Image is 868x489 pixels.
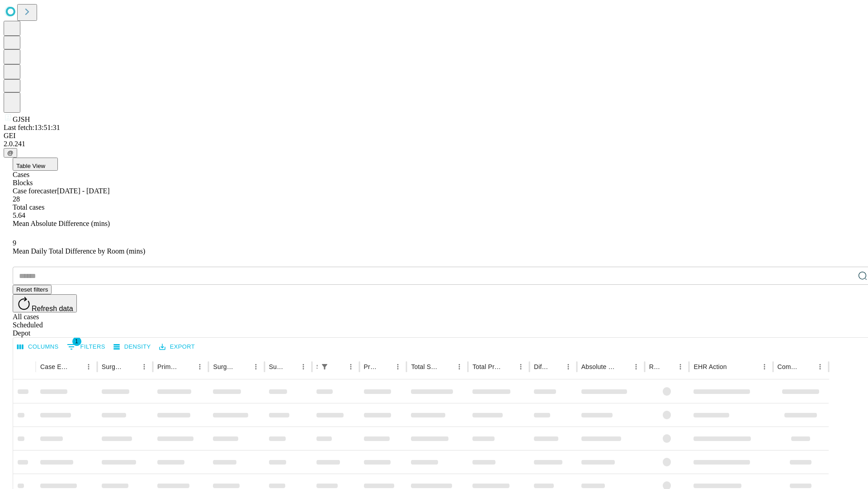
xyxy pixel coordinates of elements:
span: 9 [13,239,16,247]
span: Reset filters [16,286,48,293]
button: Reset filters [13,285,52,294]
button: Sort [440,360,453,373]
div: Comments [778,363,800,370]
button: Sort [801,360,814,373]
div: Difference [534,363,548,370]
div: Case Epic Id [40,363,69,370]
button: Sort [237,360,250,373]
button: Menu [392,360,404,373]
button: Menu [297,360,310,373]
button: Show filters [65,340,108,354]
button: Sort [617,360,630,373]
button: Sort [549,360,562,373]
span: 1 [72,337,81,346]
span: Table View [16,163,45,169]
button: Sort [181,360,193,373]
button: Select columns [15,340,61,354]
div: Surgeon Name [102,363,124,370]
div: Scheduled In Room Duration [316,363,317,370]
button: Sort [379,360,392,373]
button: Menu [250,360,262,373]
button: Sort [502,360,514,373]
span: Refresh data [32,305,73,312]
span: Mean Absolute Difference (mins) [13,220,110,227]
span: 5.64 [13,211,25,219]
button: Sort [728,360,741,373]
div: 2.0.241 [4,140,864,148]
button: Export [157,340,197,354]
div: GEI [4,132,864,140]
div: Surgery Date [269,363,283,370]
div: Predicted In Room Duration [364,363,378,370]
button: Sort [332,360,344,373]
div: EHR Action [693,363,726,370]
button: Menu [514,360,527,373]
div: Absolute Difference [581,363,616,370]
div: Total Predicted Duration [472,363,501,370]
div: Total Scheduled Duration [411,363,439,370]
button: Sort [125,360,138,373]
button: Menu [453,360,466,373]
div: Primary Service [157,363,180,370]
span: [DATE] - [DATE] [57,187,109,195]
span: 28 [13,195,20,203]
span: Last fetch: 13:51:31 [4,124,60,131]
button: @ [4,148,17,158]
button: Refresh data [13,294,77,312]
button: Menu [344,360,357,373]
div: Resolved in EHR [649,363,661,370]
button: Menu [814,360,826,373]
button: Show filters [318,360,331,373]
span: Total cases [13,203,44,211]
span: Case forecaster [13,187,57,195]
button: Menu [630,360,642,373]
button: Menu [193,360,206,373]
button: Menu [82,360,95,373]
span: @ [7,149,14,156]
button: Table View [13,158,58,171]
button: Menu [674,360,687,373]
button: Sort [661,360,674,373]
button: Density [111,340,153,354]
button: Menu [138,360,151,373]
button: Menu [758,360,771,373]
button: Sort [70,360,82,373]
button: Menu [562,360,575,373]
button: Sort [284,360,297,373]
span: GJSH [13,115,30,123]
div: Surgery Name [213,363,236,370]
div: 1 active filter [318,360,331,373]
span: Mean Daily Total Difference by Room (mins) [13,247,145,255]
